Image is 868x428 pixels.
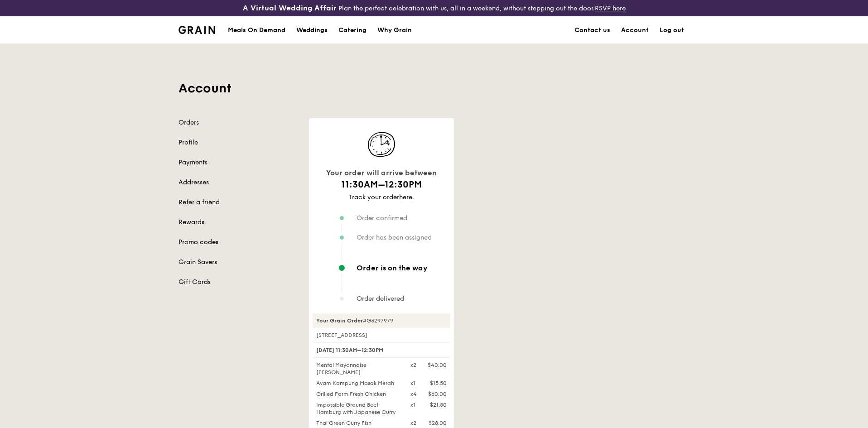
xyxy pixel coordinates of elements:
span: Order delivered [357,295,404,303]
a: Profile [178,138,298,147]
span: Order has been assigned [357,234,432,241]
a: Account [616,17,654,44]
a: Rewards [178,218,298,227]
div: Weddings [296,17,328,44]
a: Log out [654,17,690,44]
div: Ayam Kampung Masak Merah [311,380,405,387]
div: Track your order . [313,193,450,202]
span: Order is on the way [357,264,428,272]
a: Payments [178,158,298,167]
a: Promo codes [178,238,298,247]
a: Orders [178,118,298,127]
div: $40.00 [428,361,447,369]
div: Mentai Mayonnaise [PERSON_NAME] [311,361,405,376]
div: x2 [410,361,416,369]
a: Gift Cards [178,278,298,287]
div: $15.50 [430,380,447,387]
a: Contact us [569,17,616,44]
a: GrainGrain [178,16,215,43]
div: [DATE] 11:30AM–12:30PM [313,342,450,358]
div: Your order will arrive between [313,167,450,179]
a: Why Grain [372,17,417,44]
span: Order confirmed [357,214,407,222]
div: x4 [410,390,417,398]
div: Why Grain [377,17,412,44]
h1: 11:30AM–12:30PM [313,178,450,191]
div: $60.00 [428,390,447,398]
div: Impossible Ground Beef Hamburg with Japanese Curry [311,401,405,416]
a: Weddings [291,17,333,44]
a: RSVP here [595,5,626,12]
div: #G3297979 [313,313,450,328]
div: Grilled Farm Fresh Chicken [311,390,405,398]
img: Grain [178,26,215,34]
h1: Account [178,80,690,96]
div: [STREET_ADDRESS] [313,332,450,339]
div: Plan the perfect celebration with us, all in a weekend, without stepping out the door. [173,4,695,13]
a: Refer a friend [178,198,298,207]
div: x1 [410,380,415,387]
div: Thai Green Curry Fish [311,419,405,427]
a: Grain Savers [178,258,298,267]
a: Addresses [178,178,298,187]
a: here [399,193,412,201]
strong: Your Grain Order [316,317,363,324]
img: icon-track-normal@2x.d40d1303.png [359,129,404,160]
div: Catering [338,17,366,44]
div: $21.50 [430,401,447,409]
div: x2 [410,419,416,427]
div: Meals On Demand [228,17,285,44]
a: Catering [333,17,372,44]
div: x1 [410,401,415,409]
div: $28.00 [429,419,447,427]
h3: A Virtual Wedding Affair [243,4,337,13]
